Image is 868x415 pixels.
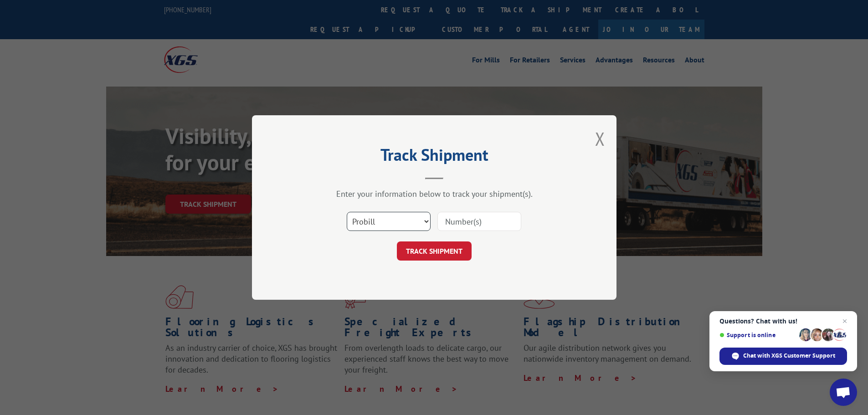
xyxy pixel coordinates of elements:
[298,149,571,166] h2: Track Shipment
[719,332,796,338] span: Support is online
[719,348,847,365] div: Chat with XGS Customer Support
[595,127,605,151] button: Close modal
[397,241,472,261] button: TRACK SHIPMENT
[298,189,571,199] div: Enter your information below to track your shipment(s).
[437,212,521,231] input: Number(s)
[719,318,847,325] span: Questions? Chat with us!
[839,316,850,327] span: Close chat
[743,352,835,360] span: Chat with XGS Customer Support
[830,379,857,406] div: Open chat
